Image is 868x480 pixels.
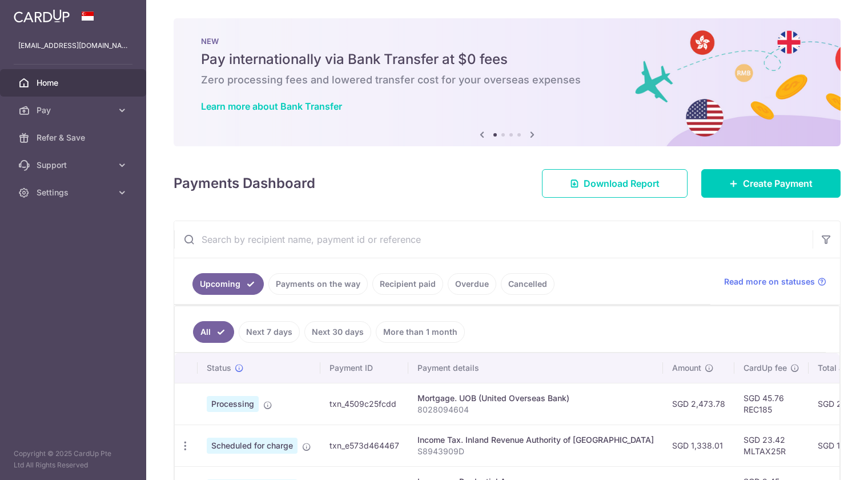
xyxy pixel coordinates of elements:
span: CardUp fee [744,362,787,374]
a: Next 30 days [304,321,371,343]
a: Learn more about Bank Transfer [201,101,342,112]
td: SGD 2,473.78 [663,383,734,425]
td: txn_e573d464467 [320,425,408,466]
div: Income Tax. Inland Revenue Authority of [GEOGRAPHIC_DATA] [417,434,654,446]
p: [EMAIL_ADDRESS][DOMAIN_NAME] [18,40,128,51]
a: All [193,321,234,343]
td: SGD 1,338.01 [663,425,734,466]
span: Scheduled for charge [207,438,298,454]
span: Home [37,77,112,89]
a: More than 1 month [376,321,465,343]
div: Mortgage. UOB (United Overseas Bank) [417,393,654,404]
td: SGD 45.76 REC185 [734,383,809,425]
td: txn_4509c25fcdd [320,383,408,425]
a: Upcoming [192,273,264,295]
span: Amount [672,362,701,374]
span: Create Payment [743,177,813,190]
th: Payment details [408,353,663,383]
a: Overdue [448,273,496,295]
iframe: Opens a widget where you can find more information [795,446,857,474]
span: Read more on statuses [724,276,815,287]
a: Read more on statuses [724,276,826,287]
h4: Payments Dashboard [174,173,315,194]
span: Status [207,362,231,374]
a: Download Report [542,169,688,198]
th: Payment ID [320,353,408,383]
a: Recipient paid [372,273,443,295]
a: Create Payment [701,169,841,198]
span: Download Report [584,177,660,190]
h5: Pay internationally via Bank Transfer at $0 fees [201,50,813,69]
span: Total amt. [818,362,855,374]
a: Cancelled [501,273,554,295]
a: Next 7 days [239,321,300,343]
span: Support [37,159,112,171]
span: Pay [37,105,112,116]
p: NEW [201,37,813,46]
span: Settings [37,187,112,198]
p: S8943909D [417,446,654,457]
h6: Zero processing fees and lowered transfer cost for your overseas expenses [201,73,813,87]
span: Refer & Save [37,132,112,143]
img: CardUp [14,9,70,23]
img: Bank transfer banner [174,18,841,146]
a: Payments on the way [268,273,368,295]
td: SGD 23.42 MLTAX25R [734,425,809,466]
input: Search by recipient name, payment id or reference [174,221,813,258]
p: 8028094604 [417,404,654,415]
span: Processing [207,396,259,412]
